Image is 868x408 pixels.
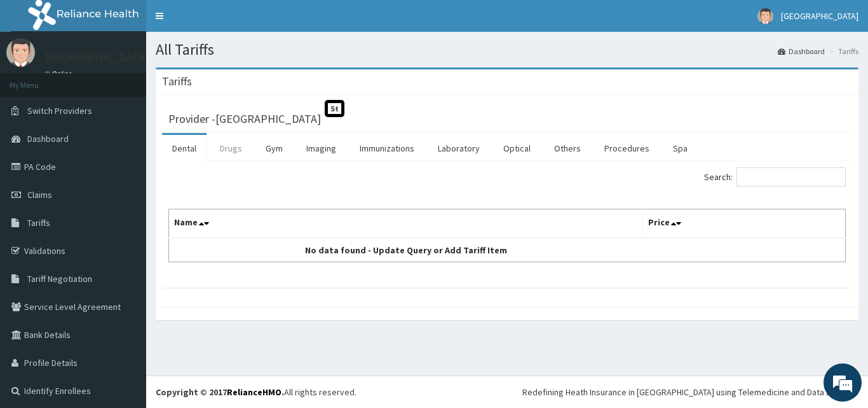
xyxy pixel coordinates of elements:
[162,135,207,162] a: Dental
[227,386,281,398] a: RelianceHMO
[156,41,858,58] h1: All Tariffs
[27,189,52,200] span: Claims
[781,10,858,22] span: [GEOGRAPHIC_DATA]
[493,135,541,162] a: Optical
[255,135,293,162] a: Gym
[156,386,284,398] strong: Copyright © 2017 .
[6,38,35,67] img: User Image
[44,52,149,63] p: [GEOGRAPHIC_DATA]
[642,209,846,239] th: Price
[349,135,424,162] a: Immunizations
[210,135,252,162] a: Drugs
[162,76,192,87] h3: Tariffs
[778,46,825,57] a: Dashboard
[663,135,698,162] a: Spa
[428,135,490,162] a: Laboratory
[736,167,846,186] input: Search:
[826,46,858,57] li: Tariffs
[594,135,660,162] a: Procedures
[757,8,773,24] img: User Image
[27,217,50,229] span: Tariffs
[27,273,92,285] span: Tariff Negotiation
[544,135,591,162] a: Others
[44,69,75,78] a: Online
[704,167,846,186] label: Search:
[27,105,92,116] span: Switch Providers
[146,376,868,408] footer: All rights reserved.
[522,386,858,398] div: Redefining Heath Insurance in [GEOGRAPHIC_DATA] using Telemedicine and Data Science!
[325,100,344,117] span: St
[169,209,643,239] th: Name
[168,113,321,125] h3: Provider - [GEOGRAPHIC_DATA]
[296,135,346,162] a: Imaging
[169,238,643,262] td: No data found - Update Query or Add Tariff Item
[27,133,69,144] span: Dashboard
